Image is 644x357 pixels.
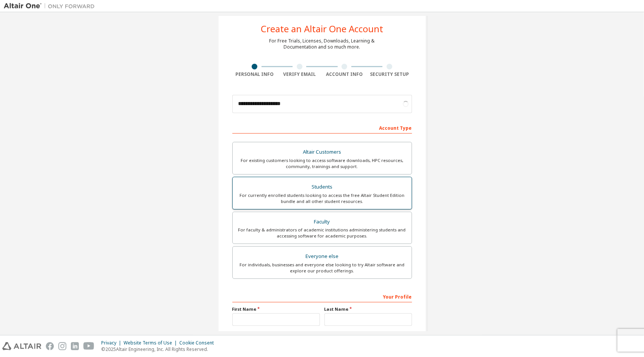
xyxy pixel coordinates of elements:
p: © 2025 Altair Engineering, Inc. All Rights Reserved. [101,346,218,352]
label: Last Name [324,306,412,312]
div: Security Setup [367,71,412,77]
div: For individuals, businesses and everyone else looking to try Altair software and explore our prod... [237,262,407,274]
div: For faculty & administrators of academic institutions administering students and accessing softwa... [237,227,407,239]
label: First Name [232,306,320,312]
label: Job Title [232,330,412,337]
img: altair_logo.svg [2,342,41,350]
div: Faculty [237,217,407,227]
img: youtube.svg [83,342,94,350]
img: Altair One [4,2,99,10]
div: Students [237,182,407,192]
img: facebook.svg [46,342,54,350]
div: Verify Email [277,71,322,77]
div: Create an Altair One Account [261,24,383,33]
div: Personal Info [232,71,277,77]
div: For currently enrolled students looking to access the free Altair Student Edition bundle and all ... [237,192,407,204]
div: Account Type [232,121,412,134]
img: linkedin.svg [71,342,79,350]
div: Cookie Consent [179,340,218,346]
div: Your Profile [232,290,412,302]
div: For existing customers looking to access software downloads, HPC resources, community, trainings ... [237,157,407,170]
div: Everyone else [237,251,407,262]
div: Website Terms of Use [124,340,179,346]
div: Account Info [322,71,367,77]
div: Privacy [101,340,124,346]
div: Altair Customers [237,147,407,157]
img: instagram.svg [58,342,66,350]
div: For Free Trials, Licenses, Downloads, Learning & Documentation and so much more. [270,38,375,50]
